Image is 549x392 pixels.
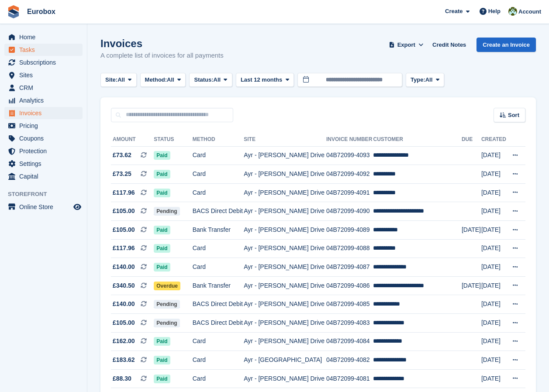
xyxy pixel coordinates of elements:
td: 04B72099-4085 [326,295,373,314]
span: Overdue [154,282,180,290]
td: Ayr - [PERSON_NAME] Drive [244,202,326,221]
p: A complete list of invoices for all payments [100,51,224,61]
span: Pending [154,319,180,327]
td: [DATE] [481,221,507,240]
h1: Invoices [100,38,224,49]
th: Site [244,133,326,147]
td: 04B72099-4092 [326,165,373,184]
span: Storefront [8,190,87,199]
a: menu [4,158,83,170]
td: Card [193,239,244,258]
a: menu [4,94,83,107]
span: Settings [19,158,72,170]
td: [DATE] [481,258,507,277]
td: Ayr - [PERSON_NAME] Drive [244,276,326,295]
span: £117.96 [113,244,135,253]
th: Due [462,133,481,147]
td: 04B72099-4083 [326,314,373,333]
span: Sites [19,69,72,81]
a: menu [4,120,83,132]
td: [DATE] [481,295,507,314]
span: Paid [154,337,170,346]
span: Help [488,7,501,16]
span: £88.30 [113,374,131,383]
td: 04B72099-4093 [326,146,373,165]
span: Paid [154,263,170,272]
span: £105.00 [113,225,135,234]
button: Method: All [140,73,186,87]
span: Online Store [19,201,72,213]
span: Sort [508,111,519,120]
a: menu [4,82,83,94]
span: Pending [154,300,180,309]
span: Paid [154,170,170,179]
td: 04B72099-4090 [326,202,373,221]
span: Method: [145,76,167,84]
button: Status: All [189,73,232,87]
td: [DATE] [481,183,507,202]
td: [DATE] [481,332,507,351]
th: Customer [373,133,461,147]
td: Ayr - [PERSON_NAME] Drive [244,183,326,202]
a: menu [4,145,83,157]
span: £162.00 [113,337,135,346]
span: £183.62 [113,355,135,364]
span: Paid [154,226,170,234]
td: 04B72099-4082 [326,351,373,370]
td: Ayr - [PERSON_NAME] Drive [244,239,326,258]
th: Created [481,133,507,147]
span: £140.00 [113,262,135,272]
td: Ayr - [PERSON_NAME] Drive [244,165,326,184]
th: Amount [111,133,154,147]
span: £105.00 [113,318,135,327]
span: Subscriptions [19,56,72,69]
button: Export [387,38,425,52]
a: menu [4,132,83,144]
button: Last 12 months [236,73,294,87]
span: Paid [154,189,170,197]
span: £73.62 [113,151,131,160]
span: Status: [194,76,213,84]
span: Analytics [19,94,72,107]
span: Site: [105,76,117,84]
td: BACS Direct Debit [193,314,244,333]
td: Ayr - [PERSON_NAME] Drive [244,369,326,388]
a: Credit Notes [429,38,470,52]
td: [DATE] [481,351,507,370]
td: [DATE] [481,314,507,333]
span: All [214,76,221,84]
td: BACS Direct Debit [193,295,244,314]
td: 04B72099-4086 [326,276,373,295]
td: 04B72099-4089 [326,221,373,240]
td: Ayr - [PERSON_NAME] Drive [244,314,326,333]
a: menu [4,107,83,119]
span: Protection [19,145,72,157]
td: Card [193,258,244,277]
button: Type: All [406,73,444,87]
span: CRM [19,82,72,94]
td: Card [193,369,244,388]
td: 04B72099-4087 [326,258,373,277]
span: Pending [154,207,180,216]
td: Bank Transfer [193,221,244,240]
td: [DATE] [462,221,481,240]
a: menu [4,201,83,213]
span: Tasks [19,44,72,56]
span: Account [518,7,541,16]
td: Card [193,183,244,202]
th: Status [154,133,192,147]
a: Eurobox [24,4,59,19]
span: Last 12 months [241,76,282,84]
td: [DATE] [481,202,507,221]
span: All [425,76,433,84]
img: Lorna Russell [508,7,517,16]
span: £105.00 [113,206,135,216]
a: menu [4,31,83,43]
td: [DATE] [481,369,507,388]
td: Bank Transfer [193,276,244,295]
span: £73.25 [113,169,131,179]
img: stora-icon-8386f47178a22dfd0bd8f6a31ec36ba5ce8667c1dd55bd0f319d3a0aa187defe.svg [7,5,20,18]
td: Card [193,146,244,165]
span: Create [445,7,463,16]
td: [DATE] [462,276,481,295]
